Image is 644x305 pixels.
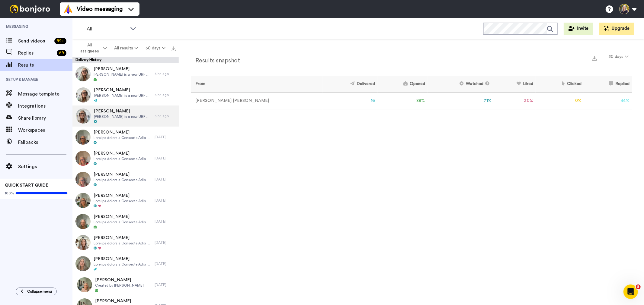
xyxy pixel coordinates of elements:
[155,93,176,97] div: 3 hr. ago
[155,156,176,161] div: [DATE]
[72,190,179,211] a: [PERSON_NAME]Lore ips dolors a Consecte Adip elit Sedd eius tem. ~~ Incidid ut Laboreet Dolo magn...
[75,151,91,166] img: 96ab1f18-c38b-4c57-9dea-a4d94ebb6a60-thumb.jpg
[75,172,91,187] img: a6aeaa34-6ced-46f3-aa4e-12881d956e81-thumb.jpg
[77,42,102,54] span: All assignees
[18,90,72,98] span: Message template
[76,87,91,102] img: 5f6f11eb-abee-43d9-b39e-3b471e738490-thumb.jpg
[536,93,584,109] td: 0 %
[94,150,152,156] span: [PERSON_NAME]
[18,102,72,110] span: Integrations
[95,277,144,283] span: [PERSON_NAME]
[94,156,152,161] span: Lore ips dolors a Consecte Adip elit Sed doei tem. ~~ Incidid ut Laboreet Dolo magnaal en adminim...
[72,253,179,274] a: [PERSON_NAME]Lore ips dolors a Consecte Adip elit Seddoeiu temp inc. ~~ Utlabor et Dolorema Aliq ...
[94,235,152,241] span: [PERSON_NAME]
[16,288,57,295] button: Collapse menu
[75,193,91,208] img: 5d67cb6a-a774-4767-9d01-3ad7e81cd13e-thumb.jpg
[18,127,72,134] span: Workspaces
[590,53,599,62] button: Export a summary of each team member’s results that match this filter now.
[18,37,52,45] span: Send videos
[72,274,179,295] a: [PERSON_NAME]Created by [PERSON_NAME][DATE]
[72,232,179,253] a: [PERSON_NAME]Lore ips dolors a Consecte Adip elit Seddoe temp inc. ~~ Utlabor et Dolorema Aliq en...
[94,114,152,119] span: [PERSON_NAME] is a new URF client. Answers to Questions: What type of health challenges are you f...
[605,51,632,62] button: 30 days
[76,108,91,124] img: 226b59de-e412-4b30-b7fe-064fc2645914-thumb.jpg
[94,178,152,182] span: Lore ips dolors a Consecte Adip elit Sedd eius tem. ~~ Incidid ut Laboreet Dolo magnaal en admini...
[94,199,152,203] span: Lore ips dolors a Consecte Adip elit Sedd eius tem. ~~ Incidid ut Laboreet Dolo magnaal en admini...
[378,93,428,109] td: 88 %
[94,214,152,220] span: [PERSON_NAME]
[155,240,176,245] div: [DATE]
[111,43,142,54] button: All results
[494,93,536,109] td: 20 %
[27,289,52,294] span: Collapse menu
[18,49,54,57] span: Replies
[94,256,152,262] span: [PERSON_NAME]
[155,261,176,266] div: [DATE]
[75,130,91,145] img: 51834234-a706-48fc-8a20-ac15a5b60ec4-thumb.jpg
[169,44,178,53] button: Export all results that match these filters now.
[74,40,111,57] button: All assignees
[592,56,597,61] img: export.svg
[94,66,152,72] span: [PERSON_NAME]
[95,283,144,288] span: Created by [PERSON_NAME]
[94,220,152,225] span: Lore ips dolors a Consecte Adip elit Seddo eius tem. ~~ Incidid ut Laboreet Dolo magnaal en admin...
[623,285,638,299] iframe: Intercom live chat
[94,93,152,98] span: [PERSON_NAME] is a new URF client. Answers to Questions: What type of health challenges are you f...
[94,135,152,140] span: Lore ips dolors a Consecte Adip elit Seddoe temp inc. ~~ Utlabor et Dolorema Aliq enimadm ve quis...
[5,191,14,196] span: 100%
[564,23,593,35] button: Invite
[155,282,176,287] div: [DATE]
[95,298,144,304] span: [PERSON_NAME]
[5,183,48,187] span: QUICK START GUIDE
[142,43,169,54] button: 30 days
[94,87,152,93] span: [PERSON_NAME]
[72,148,179,169] a: [PERSON_NAME]Lore ips dolors a Consecte Adip elit Sed doei tem. ~~ Incidid ut Laboreet Dolo magna...
[323,76,378,93] th: Delivered
[75,214,91,229] img: d284a970-ebc7-448f-8f70-31d21dc6cb7a-thumb.jpg
[72,57,179,63] div: Delivery History
[54,38,66,44] div: 99 +
[77,277,92,292] img: 0313f50d-85b1-4e47-a430-f1f15ac35444-thumb.jpg
[155,135,176,140] div: [DATE]
[584,93,632,109] td: 44 %
[94,72,152,77] span: [PERSON_NAME] is a new URF client. Answers to Questions: What type of health challenges are you f...
[75,235,91,250] img: 161f1dd5-226f-420d-b06b-eaed3e20ec58-thumb.jpg
[94,193,152,199] span: [PERSON_NAME]
[77,5,123,13] span: Video messaging
[75,256,91,271] img: 8b6e77e4-f8f5-44de-b2dc-b4c800ecc768-thumb.jpg
[171,46,176,51] img: export.svg
[72,63,179,84] a: [PERSON_NAME][PERSON_NAME] is a new URF client. Answers to Questions: What type of health challen...
[155,71,176,76] div: 3 hr. ago
[18,139,72,146] span: Fallbacks
[155,114,176,118] div: 3 hr. ago
[155,219,176,224] div: [DATE]
[94,108,152,114] span: [PERSON_NAME]
[428,76,494,93] th: Watched
[494,76,536,93] th: Liked
[155,198,176,203] div: [DATE]
[72,84,179,105] a: [PERSON_NAME][PERSON_NAME] is a new URF client. Answers to Questions: What type of health challen...
[191,93,323,109] td: [PERSON_NAME] [PERSON_NAME]
[155,177,176,182] div: [DATE]
[94,171,152,178] span: [PERSON_NAME]
[94,129,152,135] span: [PERSON_NAME]
[72,127,179,148] a: [PERSON_NAME]Lore ips dolors a Consecte Adip elit Seddoe temp inc. ~~ Utlabor et Dolorema Aliq en...
[18,163,72,170] span: Settings
[7,5,53,13] img: bj-logo-header-white.svg
[378,76,428,93] th: Opened
[428,93,494,109] td: 71 %
[636,285,641,289] span: 8
[18,61,72,69] span: Results
[87,25,127,33] span: All
[584,76,632,93] th: Replied
[72,211,179,232] a: [PERSON_NAME]Lore ips dolors a Consecte Adip elit Seddo eius tem. ~~ Incidid ut Laboreet Dolo mag...
[191,57,240,64] h2: Results snapshot
[75,66,91,81] img: f7ee48e7-c8bc-4a9d-92e3-fe00e3ac02cd-thumb.jpg
[599,23,634,35] button: Upgrade
[72,169,179,190] a: [PERSON_NAME]Lore ips dolors a Consecte Adip elit Sedd eius tem. ~~ Incidid ut Laboreet Dolo magn...
[94,241,152,246] span: Lore ips dolors a Consecte Adip elit Seddoe temp inc. ~~ Utlabor et Dolorema Aliq enimadm ve quis...
[536,76,584,93] th: Clicked
[191,76,323,93] th: From
[18,115,72,122] span: Share library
